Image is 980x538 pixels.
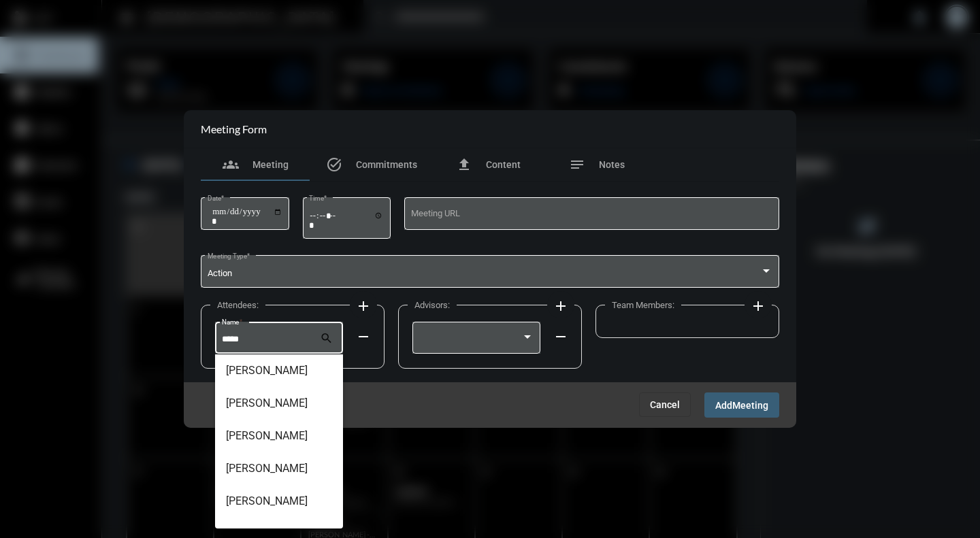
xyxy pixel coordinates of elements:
[408,300,457,310] label: Advisors:
[356,159,417,170] span: Commitments
[210,300,265,310] label: Attendees:
[326,156,342,173] mat-icon: task_alt
[223,156,239,173] mat-icon: groups
[226,354,332,387] span: [PERSON_NAME]
[569,156,585,173] mat-icon: notes
[208,268,232,278] span: Action
[226,452,332,485] span: [PERSON_NAME]
[355,298,372,314] mat-icon: add
[355,329,372,345] mat-icon: remove
[750,298,766,314] mat-icon: add
[553,329,569,345] mat-icon: remove
[252,159,289,170] span: Meeting
[226,387,332,420] span: [PERSON_NAME]
[201,122,267,135] h2: Meeting Form
[704,392,779,418] button: AddMeeting
[226,485,332,518] span: [PERSON_NAME]
[553,298,569,314] mat-icon: add
[599,159,625,170] span: Notes
[650,399,680,410] span: Cancel
[486,159,521,170] span: Content
[732,400,768,411] span: Meeting
[605,300,681,310] label: Team Members:
[456,156,472,173] mat-icon: file_upload
[639,392,691,417] button: Cancel
[226,420,332,452] span: [PERSON_NAME]
[320,331,336,348] mat-icon: search
[715,400,732,411] span: Add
